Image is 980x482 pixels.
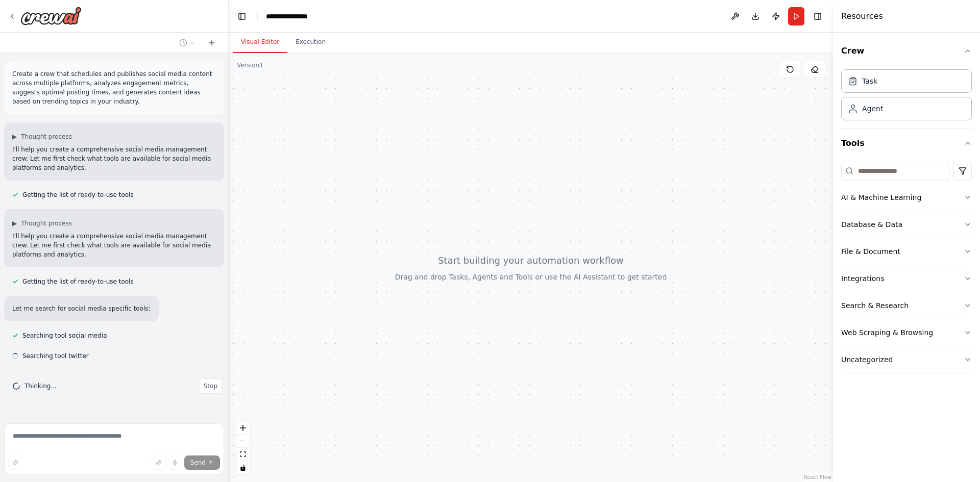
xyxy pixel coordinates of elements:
button: Uncategorized [841,346,972,373]
div: File & Document [841,246,900,257]
button: Hide left sidebar [235,9,249,23]
button: Click to speak your automation idea [168,455,182,470]
div: Tools [841,158,972,382]
button: Hide right sidebar [811,9,825,23]
button: Execution [287,32,334,53]
p: I'll help you create a comprehensive social media management crew. Let me first check what tools ... [12,145,216,172]
button: Database & Data [841,211,972,238]
span: Searching tool social media [22,332,107,340]
p: Create a crew that schedules and publishes social media content across multiple platforms, analyz... [12,69,216,106]
div: Uncategorized [841,354,893,365]
button: Improve this prompt [8,455,22,470]
button: Visual Editor [233,32,287,53]
div: Task [862,76,877,86]
button: Switch to previous chat [175,37,200,49]
button: Integrations [841,265,972,292]
button: Tools [841,129,972,158]
div: Version 1 [237,61,263,69]
button: Send [184,455,220,470]
button: ▶Thought process [12,133,72,141]
button: Upload files [152,455,166,470]
nav: breadcrumb [266,11,317,21]
div: Crew [841,65,972,129]
button: toggle interactivity [236,461,250,474]
button: Web Scraping & Browsing [841,319,972,346]
button: fit view [236,448,250,461]
span: Searching tool twitter [22,352,89,360]
button: AI & Machine Learning [841,184,972,211]
span: Getting the list of ready-to-use tools [22,277,134,286]
span: Thought process [21,219,72,227]
button: zoom in [236,421,250,435]
button: zoom out [236,435,250,448]
div: React Flow controls [236,421,250,474]
h4: Resources [841,10,883,22]
span: Send [190,459,206,467]
span: Stop [204,382,217,390]
div: Agent [862,104,883,114]
button: File & Document [841,238,972,265]
button: ▶Thought process [12,219,72,227]
span: Thought process [21,133,72,141]
button: Start a new chat [204,37,220,49]
span: Getting the list of ready-to-use tools [22,191,134,199]
div: AI & Machine Learning [841,192,921,202]
div: Search & Research [841,300,909,311]
button: Stop [199,378,222,394]
span: Thinking... [24,382,57,390]
button: Crew [841,37,972,65]
img: Logo [20,7,82,25]
div: Database & Data [841,219,902,230]
span: ▶ [12,219,17,227]
div: Web Scraping & Browsing [841,327,933,338]
span: ▶ [12,133,17,141]
p: I'll help you create a comprehensive social media management crew. Let me first check what tools ... [12,232,216,259]
button: Search & Research [841,292,972,319]
div: Integrations [841,273,884,284]
a: React Flow attribution [804,474,831,480]
p: Let me search for social media specific tools: [12,304,151,313]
